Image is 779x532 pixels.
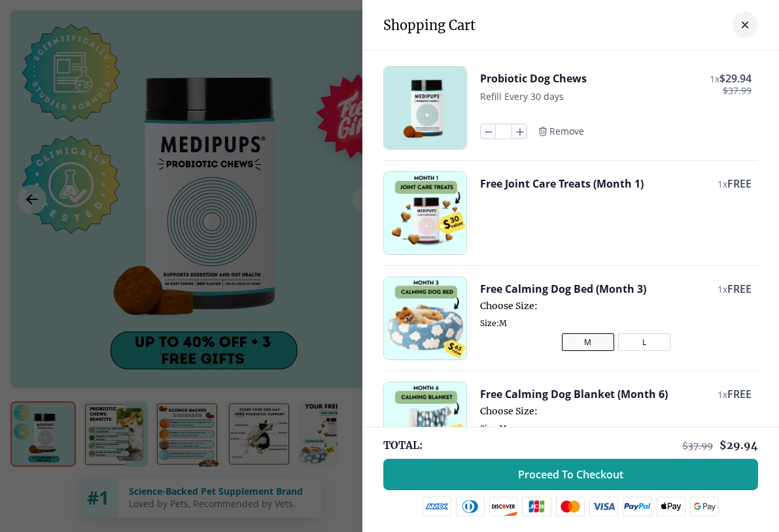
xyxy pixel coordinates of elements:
[732,12,758,38] button: close-cart
[480,387,668,401] button: Free Calming Dog Blanket (Month 6)
[384,277,466,359] img: Free Calming Dog Bed (Month 3)
[383,17,476,33] h3: Shopping Cart
[718,178,727,190] span: 1 x
[489,497,518,516] img: discover
[522,497,551,516] img: jcb
[480,300,752,312] span: Choose Size:
[718,388,727,401] span: 1 x
[480,71,587,86] button: Probiotic Dog Chews
[383,459,758,490] button: Proceed To Checkout
[718,283,727,295] span: 1 x
[384,67,466,149] img: Probiotic Dog Chews
[480,90,564,103] span: Refill Every 30 days
[623,497,652,516] img: paypal
[480,405,752,417] span: Choose Size:
[518,468,623,481] span: Proceed To Checkout
[719,71,752,86] span: $ 29.94
[423,497,451,516] img: amex
[456,497,485,516] img: diners-club
[556,497,585,516] img: mastercard
[480,318,752,328] span: Size: M
[383,438,423,452] span: TOTAL:
[480,282,646,296] button: Free Calming Dog Bed (Month 3)
[562,333,614,351] button: M
[538,125,584,137] button: Remove
[480,424,752,433] span: Size: M
[618,333,670,351] button: L
[727,387,752,401] span: FREE
[727,282,752,296] span: FREE
[480,176,644,191] button: Free Joint Care Treats (Month 1)
[384,382,466,465] img: Free Calming Dog Blanket (Month 6)
[657,497,685,516] img: apple
[549,125,584,137] span: Remove
[384,172,466,254] img: Free Joint Care Treats (Month 1)
[682,440,713,452] span: $ 37.99
[727,176,752,191] span: FREE
[719,439,758,452] span: $ 29.94
[723,86,752,96] span: $ 37.99
[589,497,618,516] img: visa
[710,73,719,85] span: 1 x
[690,497,719,516] img: google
